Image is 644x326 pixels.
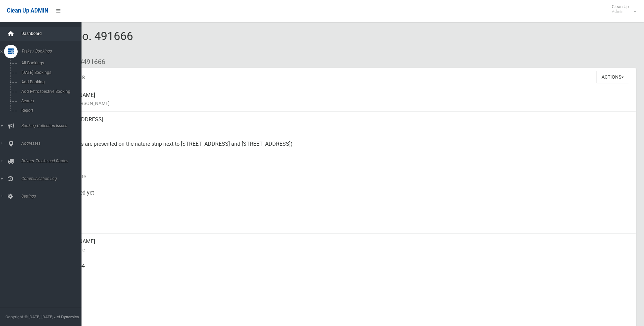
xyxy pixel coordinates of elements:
span: Booking Collection Issues [19,123,87,128]
span: Tasks / Bookings [19,49,87,54]
strong: Jet Dynamics [54,314,79,319]
button: Actions [596,71,629,83]
small: Admin [612,9,629,14]
span: Search [19,99,81,103]
small: Collected At [54,197,630,205]
div: [DATE] [54,209,630,233]
div: Other (Items are presented on the nature strip next to [STREET_ADDRESS] and [STREET_ADDRESS]) [54,136,630,160]
span: Drivers, Trucks and Routes [19,159,87,163]
div: [STREET_ADDRESS] [54,111,630,136]
span: Clean Up [608,4,636,14]
div: 0415715444 [54,258,630,282]
small: Contact Name [54,246,630,254]
span: Addresses [19,141,87,146]
div: [PERSON_NAME] [54,233,630,258]
span: Copyright © [DATE]-[DATE] [5,314,53,319]
li: #491666 [74,56,105,68]
small: Landline [54,294,630,303]
small: Collection Date [54,172,630,181]
div: None given [54,282,630,307]
span: [DATE] Bookings [19,70,81,75]
div: [PERSON_NAME] [54,87,630,111]
div: Not collected yet [54,185,630,209]
small: Name of [PERSON_NAME] [54,99,630,107]
div: [DATE] [54,160,630,185]
small: Pickup Point [54,148,630,156]
small: Address [54,124,630,132]
small: Mobile [54,270,630,278]
span: Communication Log [19,176,87,181]
span: All Bookings [19,61,81,65]
span: Dashboard [19,31,87,36]
span: Booking No. 491666 [30,29,133,56]
span: Clean Up ADMIN [7,7,48,14]
span: Settings [19,194,87,199]
small: Zone [54,221,630,229]
span: Add Booking [19,80,81,84]
span: Report [19,108,81,113]
span: Add Retrospective Booking [19,89,81,94]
